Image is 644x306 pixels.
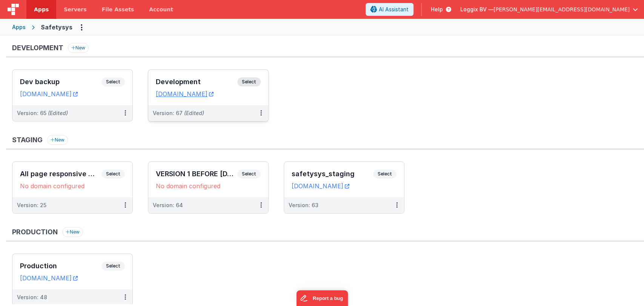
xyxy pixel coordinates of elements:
span: Select [101,169,125,178]
span: Select [237,169,261,178]
span: Select [373,169,397,178]
div: Version: 67 [153,109,204,117]
button: Loggix BV — [PERSON_NAME][EMAIL_ADDRESS][DOMAIN_NAME] [460,6,638,13]
h3: All page responsive UI backup [DATE] [20,170,101,178]
h3: Staging [12,136,43,144]
button: New [62,227,83,237]
button: New [68,43,89,53]
h3: Dev backup [20,78,101,86]
div: Apps [12,23,26,31]
span: Servers [64,6,86,13]
span: Loggix BV — [460,6,493,13]
h3: safetysys_staging [292,170,373,178]
div: Version: 48 [17,294,47,301]
span: (Edited) [48,110,68,116]
div: No domain configured [20,182,125,190]
a: [DOMAIN_NAME] [292,182,349,190]
h3: Production [12,228,58,236]
div: Version: 65 [17,109,68,117]
div: Version: 63 [289,201,318,209]
span: AI Assistant [379,6,409,13]
span: Select [237,77,261,86]
span: Select [101,261,125,271]
div: Version: 25 [17,201,46,209]
span: Help [431,6,443,13]
span: Apps [34,6,49,13]
div: No domain configured [156,182,261,190]
h3: Production [20,262,101,270]
button: New [47,135,68,145]
span: Select [101,77,125,86]
button: AI Assistant [366,3,413,16]
a: [DOMAIN_NAME] [20,274,78,282]
h3: Development [12,44,63,52]
span: [PERSON_NAME][EMAIL_ADDRESS][DOMAIN_NAME] [493,6,630,13]
span: (Edited) [184,110,204,116]
span: File Assets [102,6,134,13]
iframe: Marker.io feedback button [296,290,348,306]
h3: Development [156,78,237,86]
button: Options [75,21,88,33]
a: [DOMAIN_NAME] [20,90,78,98]
div: Safetysys [41,23,72,32]
div: Version: 64 [153,201,183,209]
a: [DOMAIN_NAME] [156,90,214,98]
h3: VERSION 1 BEFORE [DATE] [156,170,237,178]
